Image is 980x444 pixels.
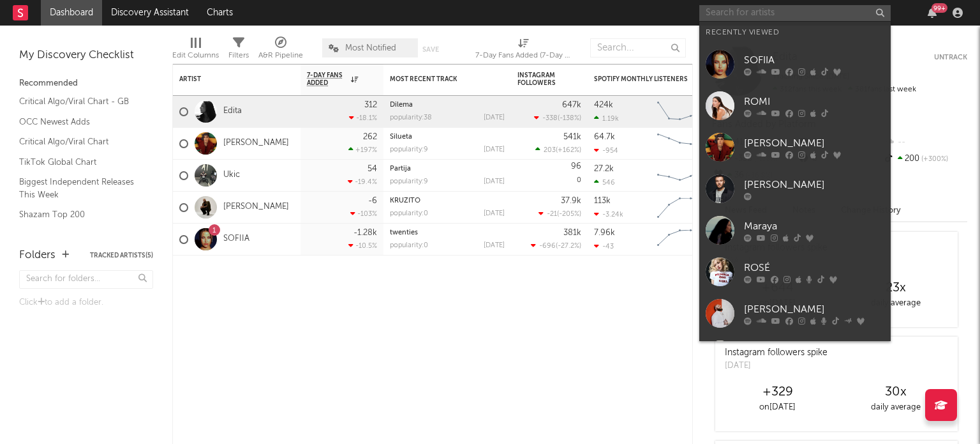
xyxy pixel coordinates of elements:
[390,134,505,141] div: Silueta
[345,44,396,52] span: Most Notified
[258,32,303,69] div: A&R Pipeline
[547,211,557,218] span: -21
[594,229,615,237] div: 7.96k
[594,242,614,250] div: -43
[563,133,581,141] div: 541k
[19,76,153,91] div: Recommended
[882,134,967,151] div: --
[558,147,579,154] span: +162 %
[350,210,377,218] div: -103 %
[563,229,581,237] div: 381k
[390,165,505,172] div: Partija
[744,302,884,317] div: [PERSON_NAME]
[484,146,505,153] div: [DATE]
[390,114,432,121] div: popularity: 38
[744,94,884,109] div: ROMI
[223,170,240,181] a: Ukic
[172,48,219,63] div: Edit Columns
[562,101,581,109] div: 647k
[19,208,140,222] a: Shazam Top 200
[390,75,486,83] div: Most Recent Track
[744,260,884,275] div: ROSÉ
[836,400,954,415] div: daily average
[390,165,411,172] a: Partija
[19,95,140,109] a: Critical Algo/Viral Chart - GB
[19,155,140,169] a: TikTok Global Chart
[223,202,289,213] a: [PERSON_NAME]
[744,135,884,151] div: [PERSON_NAME]
[594,75,690,83] div: Spotify Monthly Listeners
[544,147,556,154] span: 203
[699,126,891,168] a: [PERSON_NAME]
[223,234,249,245] a: SOFIIA
[594,146,618,155] div: -954
[484,210,505,217] div: [DATE]
[364,101,377,109] div: 312
[594,165,614,173] div: 27.2k
[19,135,140,149] a: Critical Algo/Viral Chart
[307,72,348,87] span: 7-Day Fans Added
[368,197,377,205] div: -6
[475,32,571,69] div: 7-Day Fans Added (7-Day Fans Added)
[699,251,891,293] a: ROSÉ
[19,248,56,263] div: Folders
[594,101,613,109] div: 424k
[560,115,579,122] span: -138 %
[706,25,884,40] div: Recently Viewed
[594,178,615,187] div: 546
[539,243,556,250] span: -696
[390,242,428,249] div: popularity: 0
[390,210,428,217] div: popularity: 0
[718,385,836,400] div: +329
[172,32,219,69] div: Edit Columns
[517,72,562,87] div: Instagram Followers
[718,400,836,415] div: on [DATE]
[390,134,412,141] a: Silueta
[363,133,377,141] div: 262
[90,252,153,259] button: Tracked Artists(5)
[534,114,581,122] div: ( )
[538,210,581,218] div: ( )
[699,85,891,126] a: ROMI
[19,48,153,63] div: My Discovery Checklist
[594,133,615,141] div: 64.7k
[390,197,420,204] a: KRUZITO
[571,162,581,171] div: 96
[699,43,891,85] a: SOFIIA
[484,178,505,185] div: [DATE]
[353,229,377,237] div: -1.28k
[19,115,140,129] a: OCC Newest Adds
[228,32,249,69] div: Filters
[348,178,377,186] div: -19.4 %
[542,115,558,122] span: -338
[258,48,303,63] div: A&R Pipeline
[228,48,249,63] div: Filters
[390,146,428,153] div: popularity: 9
[422,46,439,53] button: Save
[836,385,954,400] div: 30 x
[934,51,967,64] button: Untrack
[651,128,709,160] svg: Chart title
[179,75,275,83] div: Artist
[367,165,377,173] div: 54
[19,295,153,310] div: Click to add a folder.
[517,160,581,191] div: 0
[836,280,954,296] div: 23 x
[744,52,884,68] div: SOFIIA
[651,192,709,224] svg: Chart title
[651,160,709,192] svg: Chart title
[349,114,377,122] div: -18.1 %
[390,178,428,185] div: popularity: 9
[725,346,828,360] div: Instagram followers spike
[725,360,828,372] div: [DATE]
[744,177,884,192] div: [PERSON_NAME]
[531,241,581,250] div: ( )
[390,197,505,204] div: KRUZITO
[699,168,891,210] a: [PERSON_NAME]
[919,156,948,163] span: +300 %
[19,270,153,289] input: Search for folders...
[348,241,377,250] div: -10.5 %
[390,102,505,109] div: Dilema
[590,38,686,57] input: Search...
[535,146,581,154] div: ( )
